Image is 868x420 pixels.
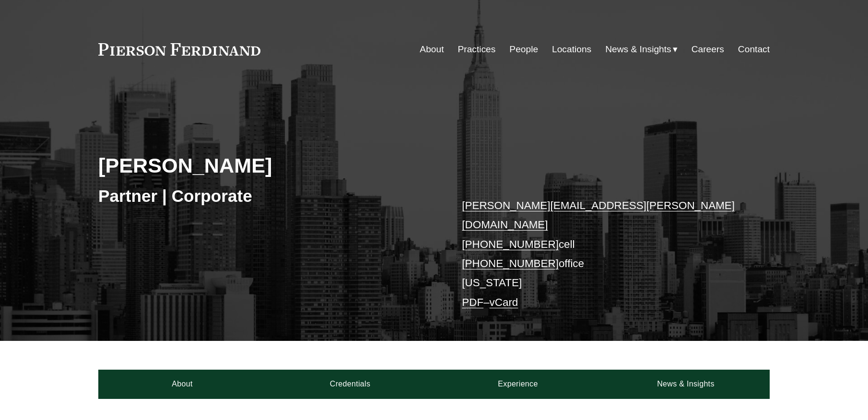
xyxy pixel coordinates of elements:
[98,370,266,398] a: About
[462,238,559,250] a: [PHONE_NUMBER]
[98,186,434,207] h3: Partner | Corporate
[462,196,741,312] p: cell office [US_STATE] –
[605,40,678,58] a: folder dropdown
[490,296,518,308] a: vCard
[462,257,559,269] a: [PHONE_NUMBER]
[605,41,671,58] span: News & Insights
[266,370,434,398] a: Credentials
[552,40,591,58] a: Locations
[98,153,434,178] h2: [PERSON_NAME]
[738,40,770,58] a: Contact
[462,296,483,308] a: PDF
[420,40,444,58] a: About
[602,370,770,398] a: News & Insights
[462,199,735,231] a: [PERSON_NAME][EMAIL_ADDRESS][PERSON_NAME][DOMAIN_NAME]
[692,40,724,58] a: Careers
[434,370,602,398] a: Experience
[509,40,538,58] a: People
[457,40,495,58] a: Practices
